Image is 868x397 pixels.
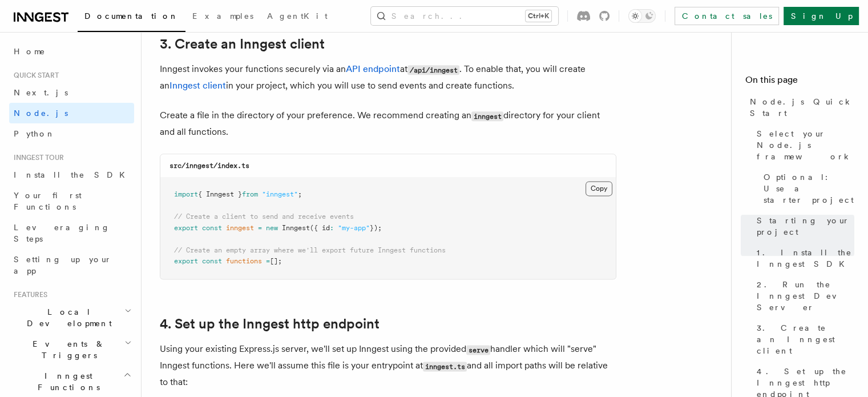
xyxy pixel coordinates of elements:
span: Local Development [9,306,124,329]
span: Leveraging Steps [14,223,110,243]
span: Optional: Use a starter project [764,171,854,206]
a: Leveraging Steps [9,217,134,249]
span: []; [270,257,282,265]
span: Inngest Functions [9,370,123,393]
span: inngest [226,224,254,232]
button: Events & Triggers [9,334,134,366]
span: Home [14,46,46,57]
a: Select your Node.js framework [752,123,854,167]
span: }); [370,224,382,232]
a: Home [9,41,134,62]
span: Starting your project [757,215,854,238]
p: Inngest invokes your functions securely via an at . To enable that, you will create an in your pr... [160,61,616,94]
span: Inngest tour [9,153,64,162]
span: 3. Create an Inngest client [757,322,854,356]
span: Install the SDK [14,170,132,179]
kbd: Ctrl+K [526,10,551,22]
span: Documentation [84,11,179,21]
a: Setting up your app [9,249,134,281]
a: Node.js [9,103,134,123]
span: Inngest [282,224,310,232]
span: Events & Triggers [9,338,124,361]
p: Using your existing Express.js server, we'll set up Inngest using the provided handler which will... [160,341,616,390]
span: Node.js [14,109,68,118]
a: API endpoint [346,63,400,74]
code: serve [466,345,490,355]
a: 4. Set up the Inngest http endpoint [160,316,380,332]
span: import [174,190,198,198]
span: Your first Functions [14,191,82,211]
span: const [202,224,222,232]
h4: On this page [745,73,854,91]
button: Toggle dark mode [628,9,656,23]
span: new [266,224,278,232]
a: Your first Functions [9,185,134,217]
span: // Create an empty array where we'll export future Inngest functions [174,246,446,254]
span: Setting up your app [14,255,112,275]
button: Local Development [9,302,134,334]
span: = [258,224,262,232]
span: // Create a client to send and receive events [174,212,354,220]
a: 1. Install the Inngest SDK [752,242,854,274]
span: functions [226,257,262,265]
a: Examples [185,3,260,31]
a: Node.js Quick Start [745,91,854,123]
a: Documentation [78,3,185,32]
a: Python [9,123,134,144]
span: const [202,257,222,265]
code: src/inngest/index.ts [169,162,249,170]
a: Optional: Use a starter project [759,167,854,210]
a: Install the SDK [9,165,134,185]
span: Node.js Quick Start [750,96,854,119]
span: "my-app" [338,224,370,232]
span: export [174,257,198,265]
a: AgentKit [260,3,334,31]
span: ({ id [310,224,330,232]
a: Next.js [9,82,134,103]
span: Next.js [14,88,68,97]
button: Search...Ctrl+K [371,7,558,25]
span: from [242,190,258,198]
span: AgentKit [267,11,328,21]
span: Select your Node.js framework [757,128,854,162]
a: 3. Create an Inngest client [752,318,854,361]
span: { Inngest } [198,190,242,198]
span: ; [298,190,302,198]
code: inngest.ts [423,362,467,371]
a: 3. Create an Inngest client [160,36,325,52]
p: Create a file in the directory of your preference. We recommend creating an directory for your cl... [160,107,616,140]
span: : [330,224,334,232]
span: Examples [192,11,253,21]
span: Features [9,290,47,299]
span: = [266,257,270,265]
span: export [174,224,198,232]
code: /api/inngest [407,65,459,75]
span: Python [14,129,55,138]
span: Quick start [9,71,59,80]
a: Starting your project [752,210,854,242]
a: Inngest client [169,80,226,91]
span: "inngest" [262,190,298,198]
a: Contact sales [675,7,779,25]
a: Sign Up [784,7,859,25]
button: Copy [586,181,612,196]
code: inngest [471,111,503,121]
a: 2. Run the Inngest Dev Server [752,274,854,318]
span: 1. Install the Inngest SDK [757,247,854,270]
span: 2. Run the Inngest Dev Server [757,279,854,313]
